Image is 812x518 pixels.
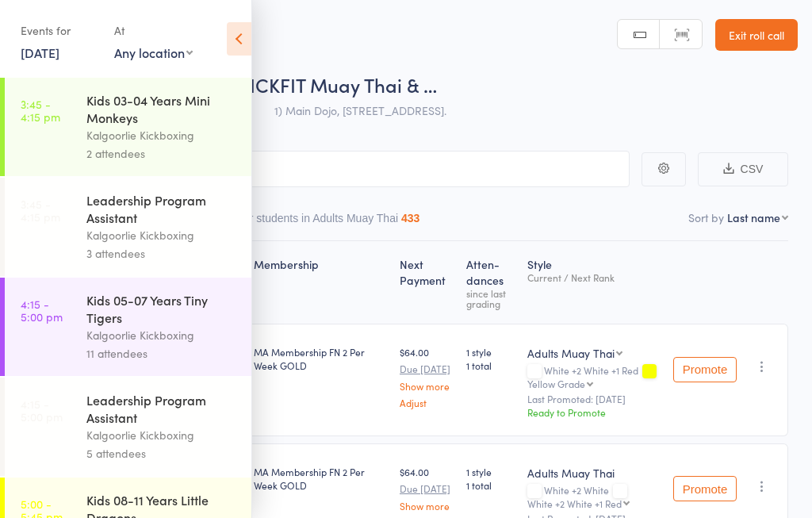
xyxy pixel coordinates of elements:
[5,278,251,376] a: 4:15 -5:00 pmKids 05-07 Years Tiny TigersKalgoorlie Kickboxing11 attendees
[21,17,98,44] div: Events for
[698,152,788,186] button: CSV
[521,248,667,317] div: Style
[400,501,454,511] a: Show more
[254,345,387,372] div: MA Membership FN 2 Per Week GOLD
[114,44,193,61] div: Any location
[86,444,238,462] div: 5 attendees
[527,272,661,282] div: Current / Next Rank
[86,326,238,344] div: Kalgoorlie Kickboxing
[673,357,737,382] button: Promote
[5,78,251,176] a: 3:45 -4:15 pmKids 03-04 Years Mini MonkeysKalgoorlie Kickboxing2 attendees
[225,204,419,240] button: Other students in Adults Muay Thai433
[86,226,238,244] div: Kalgoorlie Kickboxing
[86,126,238,144] div: Kalgoorlie Kickboxing
[156,71,437,98] span: Adult 12+ KICKFIT Muay Thai & …
[86,91,238,126] div: Kids 03-04 Years Mini Monkeys
[400,345,454,408] div: $64.00
[727,209,780,225] div: Last name
[86,426,238,444] div: Kalgoorlie Kickboxing
[5,378,251,476] a: 4:15 -5:00 pmLeadership Program AssistantKalgoorlie Kickboxing5 attendees
[24,151,630,187] input: Search by name
[466,345,515,359] span: 1 style
[247,248,393,317] div: Membership
[400,397,454,408] a: Adjust
[86,344,238,363] div: 11 attendees
[400,363,454,374] small: Due [DATE]
[393,248,460,317] div: Next Payment
[254,465,387,492] div: MA Membership FN 2 Per Week GOLD
[21,397,63,423] time: 4:15 - 5:00 pm
[86,391,238,426] div: Leadership Program Assistant
[688,209,724,225] label: Sort by
[527,485,661,508] div: White +2 White
[21,44,59,61] a: [DATE]
[21,198,60,223] time: 3:45 - 4:15 pm
[715,19,798,51] a: Exit roll call
[114,17,193,44] div: At
[5,178,251,276] a: 3:45 -4:15 pmLeadership Program AssistantKalgoorlie Kickboxing3 attendees
[86,291,238,326] div: Kids 05-07 Years Tiny Tigers
[86,144,238,163] div: 2 attendees
[86,244,238,263] div: 3 attendees
[527,365,661,389] div: White +2 White +1 Red
[673,476,737,501] button: Promote
[400,381,454,391] a: Show more
[466,359,515,372] span: 1 total
[527,345,615,361] div: Adults Muay Thai
[466,288,515,309] div: since last grading
[466,478,515,492] span: 1 total
[466,465,515,478] span: 1 style
[274,102,446,118] span: 1) Main Dojo, [STREET_ADDRESS].
[400,483,454,494] small: Due [DATE]
[527,465,661,481] div: Adults Muay Thai
[401,212,419,224] div: 433
[21,98,60,123] time: 3:45 - 4:15 pm
[527,498,622,508] div: White +2 White +1 Red
[86,191,238,226] div: Leadership Program Assistant
[460,248,522,317] div: Atten­dances
[21,297,63,323] time: 4:15 - 5:00 pm
[527,393,661,405] small: Last Promoted: [DATE]
[527,378,585,389] div: Yellow Grade
[527,405,661,419] div: Ready to Promote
